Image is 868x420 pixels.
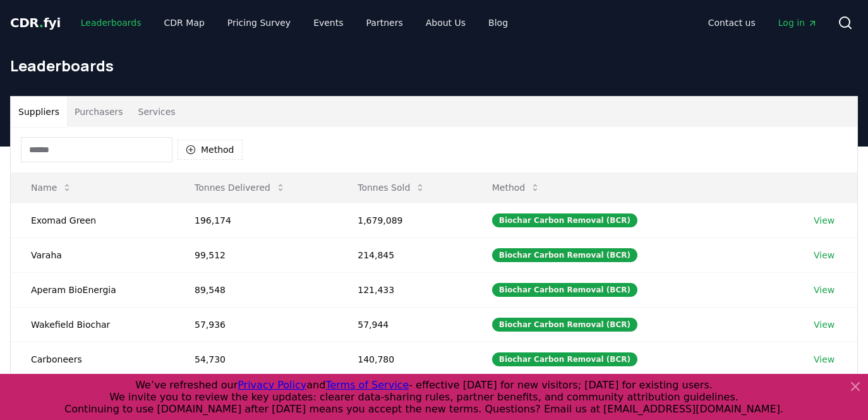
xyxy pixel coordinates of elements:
a: About Us [416,11,476,34]
td: Varaha [11,237,174,272]
td: 89,548 [174,272,337,307]
td: 99,512 [174,237,337,272]
button: Suppliers [11,97,67,127]
div: Biochar Carbon Removal (BCR) [492,283,637,297]
td: 140,780 [337,342,472,376]
span: . [39,15,44,30]
a: Partners [356,11,413,34]
button: Tonnes Delivered [184,175,296,200]
td: Aperam BioEnergia [11,272,174,307]
button: Method [178,140,243,160]
a: CDR.fyi [10,14,61,32]
a: View [814,249,835,261]
a: CDR Map [154,11,215,34]
button: Purchasers [67,97,131,127]
a: Blog [478,11,518,34]
a: Log in [768,11,828,34]
a: Leaderboards [71,11,152,34]
span: Log in [778,16,817,29]
a: Pricing Survey [217,11,301,34]
td: 214,845 [337,237,472,272]
div: Biochar Carbon Removal (BCR) [492,318,637,332]
a: View [814,214,835,227]
nav: Main [71,11,518,34]
td: 57,936 [174,307,337,342]
td: 57,944 [337,307,472,342]
span: CDR fyi [10,15,61,30]
td: 54,730 [174,342,337,376]
td: 1,679,089 [337,203,472,237]
a: View [814,284,835,296]
td: 196,174 [174,203,337,237]
td: Exomad Green [11,203,174,237]
a: Contact us [698,11,766,34]
td: Carboneers [11,342,174,376]
button: Services [131,97,183,127]
div: Biochar Carbon Removal (BCR) [492,352,637,366]
nav: Main [698,11,828,34]
td: 121,433 [337,272,472,307]
td: Wakefield Biochar [11,307,174,342]
button: Method [482,175,551,200]
div: Biochar Carbon Removal (BCR) [492,248,637,262]
h1: Leaderboards [10,56,858,76]
a: View [814,318,835,331]
div: Biochar Carbon Removal (BCR) [492,213,637,227]
button: Tonnes Sold [347,175,435,200]
a: Events [303,11,353,34]
a: View [814,353,835,366]
button: Name [21,175,82,200]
